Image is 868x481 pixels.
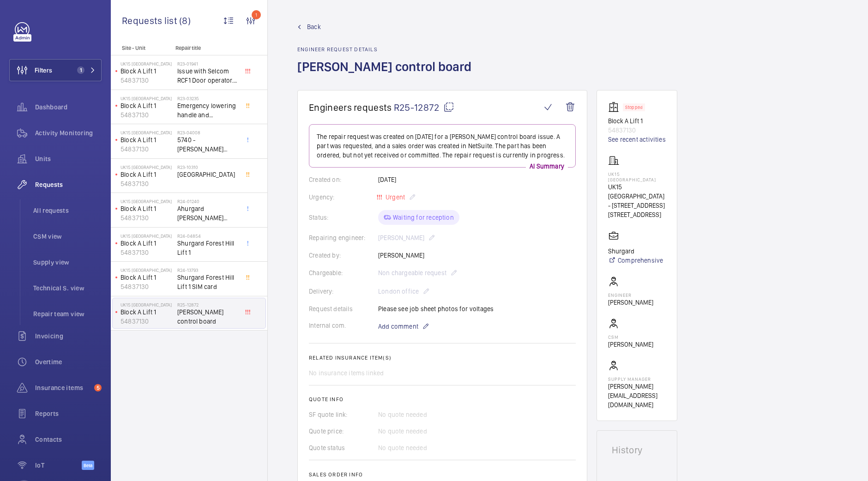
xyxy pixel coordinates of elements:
[177,164,238,170] h2: R23-10310
[177,239,238,257] span: Shurgard Forest Hill Lift 1
[33,309,102,319] span: Repair team view
[608,247,663,256] p: Shurgard
[378,322,418,331] span: Add comment
[177,198,238,204] h2: R24-01240
[121,302,174,307] p: UK15 [GEOGRAPHIC_DATA]
[35,383,90,392] span: Insurance items
[121,282,174,291] p: 54837130
[177,170,238,179] span: [GEOGRAPHIC_DATA]
[177,66,238,85] span: Issue with Selcom RCF1 Door operator. Doors opening closing speeds are different on each floor an...
[121,66,174,76] p: Block A Lift 1
[9,59,102,81] button: Filters1
[608,135,666,144] a: See recent activities
[35,357,102,367] span: Overtime
[121,61,174,66] p: UK15 [GEOGRAPHIC_DATA]
[121,273,174,282] p: Block A Lift 1
[608,292,653,298] p: Engineer
[121,198,174,204] p: UK15 [GEOGRAPHIC_DATA]
[309,355,576,361] h2: Related insurance item(s)
[121,101,174,110] p: Block A Lift 1
[177,61,238,66] h2: R23-01941
[177,130,238,135] h2: R23-04008
[608,334,653,340] p: CSM
[608,210,666,219] p: [STREET_ADDRESS]
[35,154,102,163] span: Units
[121,267,174,273] p: UK15 [GEOGRAPHIC_DATA]
[612,445,662,455] h1: History
[608,256,663,265] a: Comprehensive
[121,239,174,248] p: Block A Lift 1
[177,135,238,154] span: 5740 - [PERSON_NAME] ALARM BATTERY 12V 1.2Ah -
[297,58,477,90] h1: [PERSON_NAME] control board
[121,144,174,154] p: 54837130
[121,233,174,239] p: UK15 [GEOGRAPHIC_DATA]
[177,273,238,291] span: Shurgard Forest Hill Lift 1 SIM card
[608,116,666,126] p: Block A Lift 1
[177,204,238,222] span: Ahurgard [PERSON_NAME] Block A lift 1
[33,206,102,215] span: All requests
[307,22,321,31] span: Back
[121,76,174,85] p: 54837130
[121,130,174,135] p: UK15 [GEOGRAPHIC_DATA]
[309,396,576,403] h2: Quote info
[35,66,52,75] span: Filters
[35,435,102,444] span: Contacts
[177,233,238,239] h2: R24-04854
[608,340,653,349] p: [PERSON_NAME]
[526,162,568,171] p: AI Summary
[317,132,568,160] p: The repair request was created on [DATE] for a [PERSON_NAME] control board issue. A part was requ...
[394,102,454,113] span: R25-12872
[177,96,238,101] h2: R23-03235
[608,102,623,113] img: elevator.svg
[35,409,102,418] span: Reports
[122,15,179,26] span: Requests list
[121,307,174,317] p: Block A Lift 1
[121,170,174,179] p: Block A Lift 1
[608,126,666,135] p: 54837130
[121,135,174,144] p: Block A Lift 1
[297,46,477,53] h2: Engineer request details
[177,101,238,120] span: Emergency lowering handle and emergency lowering adaptor - Items could still possibly be chargeable
[177,302,238,307] h2: R25-12872
[608,171,666,182] p: UK15 [GEOGRAPHIC_DATA]
[608,182,666,210] p: UK15 [GEOGRAPHIC_DATA] - [STREET_ADDRESS]
[111,45,172,51] p: Site - Unit
[177,267,238,273] h2: R24-13793
[33,283,102,293] span: Technical S. view
[35,128,102,138] span: Activity Monitoring
[121,204,174,213] p: Block A Lift 1
[175,45,236,51] p: Repair title
[35,331,102,341] span: Invoicing
[33,258,102,267] span: Supply view
[121,96,174,101] p: UK15 [GEOGRAPHIC_DATA]
[121,164,174,170] p: UK15 [GEOGRAPHIC_DATA]
[608,298,653,307] p: [PERSON_NAME]
[625,106,643,109] p: Stopped
[35,102,102,112] span: Dashboard
[121,213,174,222] p: 54837130
[121,179,174,188] p: 54837130
[309,102,392,113] span: Engineers requests
[35,180,102,189] span: Requests
[121,317,174,326] p: 54837130
[77,66,84,74] span: 1
[177,307,238,326] span: [PERSON_NAME] control board
[121,110,174,120] p: 54837130
[33,232,102,241] span: CSM view
[309,471,576,478] h2: Sales order info
[121,248,174,257] p: 54837130
[82,461,94,470] span: Beta
[35,461,82,470] span: IoT
[608,382,666,409] p: [PERSON_NAME][EMAIL_ADDRESS][DOMAIN_NAME]
[94,384,102,391] span: 5
[608,376,666,382] p: Supply manager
